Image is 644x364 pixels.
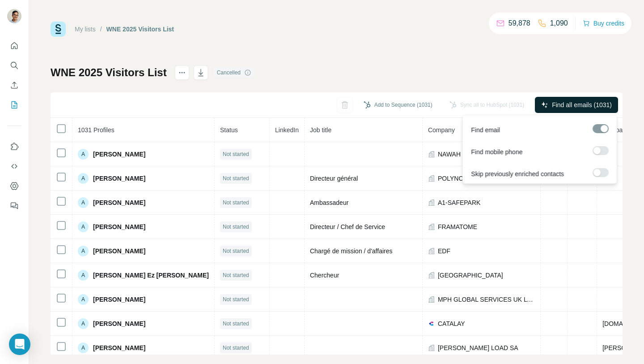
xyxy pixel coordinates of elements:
span: Not started [223,320,249,328]
img: Surfe Logo [51,22,66,37]
span: Not started [223,247,249,255]
div: A [78,246,89,256]
span: Directeur général [310,175,358,182]
span: LinkedIn [275,126,299,134]
div: A [78,294,89,305]
span: Not started [223,223,249,231]
button: Enrich CSV [7,77,21,93]
span: Not started [223,295,249,303]
span: [PERSON_NAME] [93,222,145,231]
span: [PERSON_NAME] [93,174,145,183]
span: 1031 Profiles [78,126,114,134]
span: POLYNOTES [438,174,476,183]
button: Feedback [7,198,21,214]
button: Use Surfe on LinkedIn [7,139,21,155]
p: 59,878 [508,18,530,29]
span: Skip previously enriched contacts [471,169,564,178]
div: A [78,149,89,160]
button: Buy credits [583,17,624,30]
button: Search [7,57,21,74]
span: Status [220,126,238,134]
span: FRAMATOME [438,222,477,231]
div: A [78,173,89,184]
span: EDF [438,247,450,256]
div: Open Intercom Messenger [9,334,30,355]
span: [PERSON_NAME] [93,295,145,304]
img: company-logo [428,320,435,327]
button: Add to Sequence (1031) [357,98,439,112]
span: [PERSON_NAME] [93,150,145,159]
span: [GEOGRAPHIC_DATA] [438,271,503,280]
span: A1-SAFEPARK [438,198,480,207]
div: A [78,342,89,353]
button: Use Surfe API [7,158,21,174]
span: MPH GLOBAL SERVICES UK LTD [438,295,535,304]
span: [PERSON_NAME] [93,198,145,207]
span: Job title [310,126,331,134]
button: Find all emails (1031) [535,97,618,113]
div: A [78,270,89,281]
span: [PERSON_NAME] LOAD SA [438,343,518,352]
span: [PERSON_NAME] [93,343,145,352]
span: Not started [223,150,249,158]
div: WNE 2025 Visitors List [106,25,174,34]
div: Cancelled [214,67,254,78]
span: Company [428,126,455,134]
span: [PERSON_NAME] [93,319,145,328]
a: My lists [75,26,96,33]
span: Not started [223,174,249,182]
span: Chargé de mission / d'affaires [310,247,393,255]
span: Find mobile phone [471,147,522,156]
div: A [78,318,89,329]
button: Dashboard [7,178,21,194]
span: [PERSON_NAME] [93,247,145,256]
span: Find all emails (1031) [552,100,612,109]
li: / [100,25,102,34]
span: Not started [223,344,249,352]
span: [PERSON_NAME] Ez [PERSON_NAME] [93,271,209,280]
button: Quick start [7,38,21,54]
div: A [78,197,89,208]
button: actions [175,65,189,80]
span: Not started [223,199,249,207]
button: My lists [7,97,21,113]
span: Directeur / Chef de Service [310,223,385,230]
h1: WNE 2025 Visitors List [51,65,167,80]
img: Avatar [7,9,21,23]
span: Not started [223,271,249,279]
span: Ambassadeur [310,199,348,206]
span: NAWAH [438,150,461,159]
span: Chercheur [310,272,339,279]
p: 1,090 [550,18,568,29]
span: CATALAY [438,319,465,328]
span: Find email [471,126,500,134]
div: A [78,221,89,232]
